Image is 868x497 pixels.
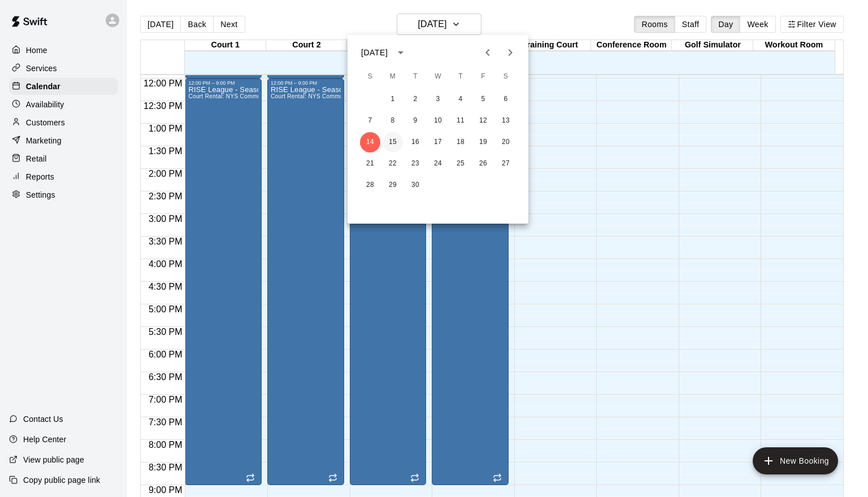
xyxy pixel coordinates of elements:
button: 6 [496,89,516,110]
button: 25 [450,154,471,174]
button: 8 [383,111,403,131]
button: 4 [450,89,471,110]
span: Saturday [496,66,516,88]
button: 27 [496,154,516,174]
button: 18 [450,132,471,152]
span: Wednesday [428,66,448,88]
button: 24 [428,154,448,174]
button: 11 [450,111,471,131]
button: 7 [360,111,380,131]
span: Sunday [360,66,380,88]
span: Thursday [450,66,471,88]
button: 29 [383,175,403,195]
button: 15 [383,132,403,152]
button: Previous month [476,41,499,64]
button: calendar view is open, switch to year view [391,43,410,62]
button: 30 [405,175,426,195]
button: 28 [360,175,380,195]
button: 21 [360,154,380,174]
button: 22 [383,154,403,174]
button: 19 [473,132,493,152]
button: 5 [473,89,493,110]
button: 14 [360,132,380,152]
button: 17 [428,132,448,152]
button: 26 [473,154,493,174]
button: 16 [405,132,426,152]
button: 13 [496,111,516,131]
button: Next month [499,41,522,64]
button: 10 [428,111,448,131]
div: [DATE] [361,47,388,59]
span: Friday [473,66,493,88]
button: 23 [405,154,426,174]
button: 9 [405,111,426,131]
button: 3 [428,89,448,110]
button: 1 [383,89,403,110]
button: 12 [473,111,493,131]
span: Monday [383,66,403,88]
button: 2 [405,89,426,110]
button: 20 [496,132,516,152]
span: Tuesday [405,66,426,88]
